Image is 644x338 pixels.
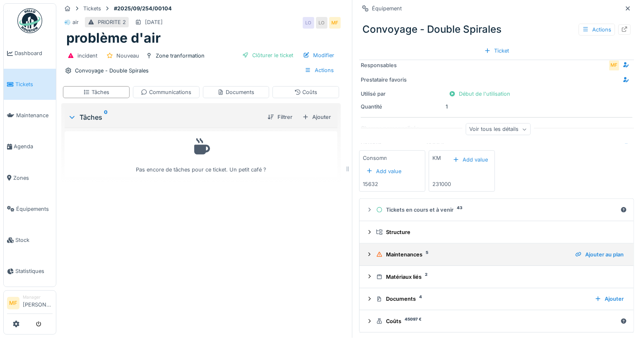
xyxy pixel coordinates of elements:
[372,5,402,12] div: Équipement
[239,50,297,61] div: Clôturer le ticket
[329,17,341,29] div: MF
[294,88,318,96] div: Coûts
[361,90,442,98] div: Utilisé par
[363,314,630,329] summary: Coûts45097 €
[376,317,617,325] div: Coûts
[300,50,338,61] div: Modifier
[363,180,378,188] div: 15632
[376,273,624,281] div: Matériaux liés
[363,154,386,162] div: Consommation
[104,112,108,122] sup: 0
[16,205,53,213] span: Équipements
[15,80,53,88] span: Tickets
[359,19,634,40] div: Convoyage - Double Spirales
[299,111,334,123] div: Ajouter
[14,142,53,150] span: Agenda
[64,18,79,26] div: 💨 air
[14,49,53,57] span: Dashboard
[217,88,254,96] div: Documents
[376,206,617,214] div: Tickets en cours et à venir
[68,112,261,122] div: Tâches
[363,247,630,262] summary: Maintenances5Ajouter au plan
[608,60,620,71] div: MF
[363,202,630,217] summary: Tickets en cours et à venir43
[116,52,139,60] div: Nouveau
[83,88,109,96] div: Tâches
[466,123,531,135] div: Voir tous les détails
[75,67,149,75] div: Convoyage - Double Spirales
[4,162,56,193] a: Zones
[7,297,19,309] li: MF
[98,18,126,26] div: PRIORITE 2
[7,294,53,314] a: MF Manager[PERSON_NAME]
[15,236,53,244] span: Stock
[4,131,56,162] a: Agenda
[363,225,630,240] summary: Structure
[145,18,163,26] div: [DATE]
[156,52,205,60] div: Zone tranformation
[361,103,442,111] div: Quantité
[361,103,632,111] div: 1
[4,225,56,256] a: Stock
[4,100,56,131] a: Maintenance
[23,294,53,312] li: [PERSON_NAME]
[77,52,97,60] div: incident
[83,5,101,12] div: Tickets
[303,17,314,29] div: LO
[361,61,423,69] div: Responsables
[446,88,514,99] div: Début de l'utilisation
[70,135,332,174] div: Pas encore de tâches pour ce ticket. Un petit café ?
[376,228,624,236] div: Structure
[432,180,451,188] div: 231000
[111,5,175,12] strong: #2025/09/254/00104
[17,8,42,33] img: Badge_color-CXgf-gQk.svg
[15,267,53,275] span: Statistiques
[16,111,53,119] span: Maintenance
[363,166,405,177] div: Add value
[66,30,161,46] h1: problème d'air
[363,292,630,307] summary: Documents4Ajouter
[316,17,328,29] div: LO
[4,38,56,69] a: Dashboard
[481,45,512,56] div: Ticket
[23,294,53,300] div: Manager
[579,24,615,36] div: Actions
[376,295,588,303] div: Documents
[376,251,569,258] div: Maintenances
[4,69,56,100] a: Tickets
[449,154,491,165] div: Add value
[4,256,56,287] a: Statistiques
[572,249,627,260] div: Ajouter au plan
[141,88,191,96] div: Communications
[363,269,630,285] summary: Matériaux liés2
[13,174,53,182] span: Zones
[432,154,441,162] div: KM
[301,64,338,76] div: Actions
[591,293,627,304] div: Ajouter
[361,76,423,84] div: Prestataire favoris
[264,111,296,123] div: Filtrer
[4,193,56,225] a: Équipements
